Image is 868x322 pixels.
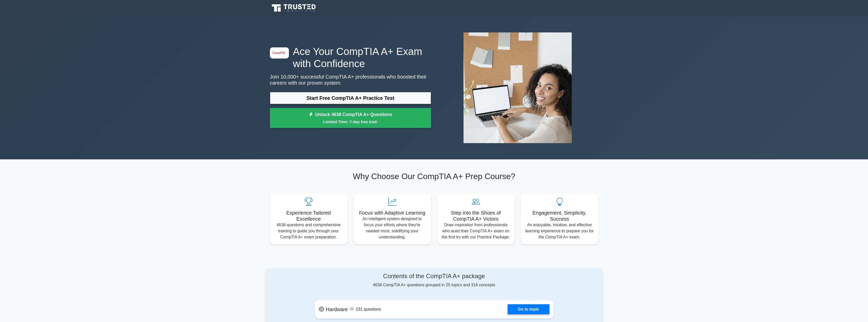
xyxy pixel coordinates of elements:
p: 4638 questions and comprehensive training to guide you through your CompTIA A+ exam preparation. [274,222,343,240]
h5: Focus with Adaptive Learning [358,210,427,216]
h5: Engagement, Simplicity, Success [525,210,594,222]
a: Start Free CompTIA A+ Practice Test [270,92,431,104]
p: An enjoyable, intuitive, and effective learning experience to prepare you for the CompTIA A+ exam. [525,222,594,240]
div: 4638 CompTIA A+ questions grouped in 25 topics and 316 concepts [315,273,553,288]
p: Draw inspiration from professionals who aced their CompTIA A+ exam on the first try with our Prac... [441,222,511,240]
p: An intelligent system designed to focus your efforts where they're needed most, solidifying your ... [358,216,427,240]
small: Limited Time: 7-day free trial! [276,119,425,125]
a: Unlock 4638 CompTIA A+ QuestionsLimited Time: 7-day free trial! [270,108,431,128]
h5: Step into the Shoes of CompTIA A+ Victors [441,210,511,222]
h5: Experience Tailored Excellence [274,210,343,222]
a: Go to topic [508,304,549,314]
p: Join 10,000+ successful CompTIA A+ professionals who boosted their careers with our proven system. [270,74,431,86]
h4: Contents of the CompTIA A+ package [315,273,553,280]
h1: Ace Your CompTIA A+ Exam with Confidence [270,45,431,70]
h2: Why Choose Our CompTIA A+ Prep Course? [270,172,598,181]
